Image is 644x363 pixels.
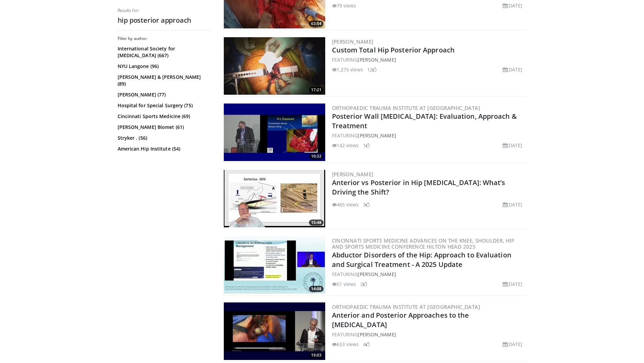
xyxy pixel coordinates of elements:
a: Cincinnati Sports Medicine Advances on the Knee, Shoulder, Hip and Sports Medicine Conference Hil... [332,237,515,250]
span: 15:48 [309,220,324,226]
a: [PERSON_NAME] [358,271,396,277]
a: [PERSON_NAME] [358,132,396,139]
a: 10:32 [224,104,325,161]
span: 02:54 [309,21,324,27]
img: 757a7d4a-c424-42a7-97b3-d3b84f337efe.300x170_q85_crop-smart_upscale.jpg [224,236,325,294]
a: Custom Total Hip Posterior Approach [332,45,455,54]
li: 653 views [332,341,359,348]
a: [PERSON_NAME] (77) [118,91,211,98]
a: Cincinnati Sports Medicine (69) [118,113,211,120]
li: 79 views [332,2,356,9]
li: 12 [367,66,377,73]
div: FEATURING [332,271,525,278]
a: Orthopaedic Trauma Institute at [GEOGRAPHIC_DATA] [332,105,480,111]
img: 90b5e72c-a092-48dc-8e05-3cd29f6acdc2.300x170_q85_crop-smart_upscale.jpg [224,37,325,95]
li: 2 [360,280,367,288]
li: 51 views [332,280,356,288]
li: [DATE] [503,2,523,9]
span: 19:03 [309,352,324,358]
img: 323d8866-7c54-4680-ab53-78bc1e009c77.300x170_q85_crop-smart_upscale.jpg [224,170,325,227]
a: Orthopaedic Trauma Institute at [GEOGRAPHIC_DATA] [332,303,480,310]
div: FEATURING [332,56,525,63]
li: [DATE] [503,142,523,149]
li: 142 views [332,142,359,149]
a: Hospital for Special Surgery (75) [118,102,211,109]
li: [DATE] [503,280,523,288]
span: 14:08 [309,286,324,292]
li: 1,275 views [332,66,363,73]
a: Posterior Wall [MEDICAL_DATA]: Evaluation, Approach & Treatment [332,112,517,130]
a: 14:08 [224,236,325,294]
a: Anterior vs Posterior in Hip [MEDICAL_DATA]: What’s Driving the Shift? [332,178,505,197]
li: [DATE] [503,201,523,208]
a: 19:03 [224,302,325,360]
h3: Filter by author: [118,36,212,41]
img: de4390fa-2684-49f4-9f86-74c8680d4739.300x170_q85_crop-smart_upscale.jpg [224,302,325,360]
a: Abductor Disorders of the Hip: Approach to Evaluation and Surgical Treatment - A 2025 Update [332,250,511,269]
li: 465 views [332,201,359,208]
li: 1 [363,142,370,149]
li: [DATE] [503,66,523,73]
a: Stryker . (56) [118,135,211,141]
li: 3 [363,201,370,208]
span: 10:32 [309,153,324,159]
li: [DATE] [503,341,523,348]
a: American Hip Institute (54) [118,145,211,152]
div: FEATURING [332,331,525,338]
a: 17:21 [224,37,325,95]
a: [PERSON_NAME] [358,56,396,63]
h2: hip posterior approach [118,16,212,25]
div: FEATURING [332,132,525,139]
a: NYU Langone (96) [118,63,211,70]
a: [PERSON_NAME] [358,331,396,338]
a: Anterior and Posterior Approaches to the [MEDICAL_DATA] [332,311,469,329]
a: [PERSON_NAME] & [PERSON_NAME] (89) [118,74,211,87]
a: [PERSON_NAME] [332,38,374,45]
li: 4 [363,341,370,348]
a: 15:48 [224,170,325,227]
a: [PERSON_NAME] Biomet (61) [118,124,211,131]
img: e3d359e8-e59b-4b6b-93a3-2c7317c42314.300x170_q85_crop-smart_upscale.jpg [224,104,325,161]
a: [PERSON_NAME] [332,171,374,178]
a: International Society for [MEDICAL_DATA] (667) [118,45,211,59]
p: Results for: [118,8,212,13]
span: 17:21 [309,87,324,93]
